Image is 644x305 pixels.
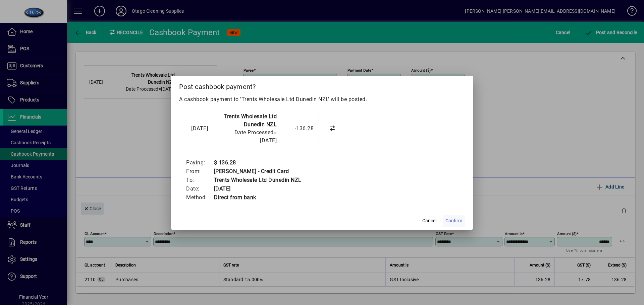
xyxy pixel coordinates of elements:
td: Paying: [186,158,214,167]
td: $ 136.28 [214,158,302,167]
td: To: [186,176,214,184]
td: Trents Wholesale Ltd Dunedin NZL [214,176,302,184]
p: A cashbook payment to 'Trents Wholesale Ltd Dunedin NZL' will be posted. [179,95,465,103]
span: Cancel [422,217,436,224]
td: Method: [186,193,214,202]
td: From: [186,167,214,176]
div: -136.28 [280,125,314,133]
td: [DATE] [214,184,302,193]
span: Date Processed=[DATE] [234,129,277,144]
td: Direct from bank [214,193,302,202]
span: Confirm [445,217,462,224]
button: Confirm [443,215,465,227]
div: [DATE] [191,125,218,133]
td: Date: [186,184,214,193]
button: Cancel [419,215,440,227]
strong: Trents Wholesale Ltd Dunedin NZL [224,113,277,128]
h2: Post cashbook payment? [171,76,473,95]
td: [PERSON_NAME] - Credit Card [214,167,302,176]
